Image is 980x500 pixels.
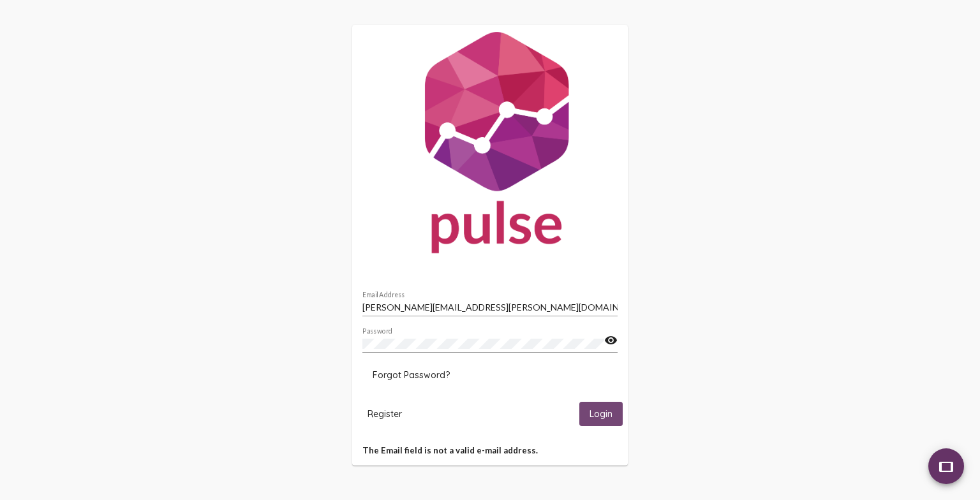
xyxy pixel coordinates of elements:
[357,402,412,425] button: Register
[367,408,402,420] span: Register
[590,409,612,420] span: Login
[579,402,623,425] button: Login
[604,333,618,348] mat-icon: visibility
[362,445,618,455] h5: The Email field is not a valid e-mail address.
[352,25,628,266] img: Pulse For Good Logo
[939,459,954,474] mat-icon: tablet
[362,364,460,386] button: Forgot Password?
[373,369,450,381] span: Forgot Password?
